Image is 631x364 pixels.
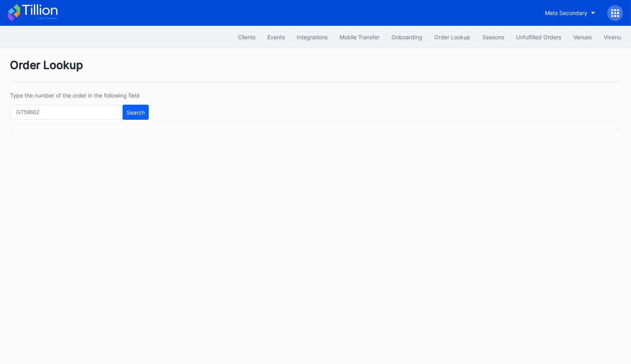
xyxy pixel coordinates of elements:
[476,30,510,44] button: Seasons
[291,30,334,44] button: Integrations
[267,34,285,40] div: Events
[516,34,561,40] div: Unfulfilled Orders
[428,30,476,44] button: Order Lookup
[604,34,621,40] div: Vivenu
[334,30,386,44] button: Mobile Transfer
[232,30,261,44] button: Clients
[297,34,328,40] div: Integrations
[127,109,145,116] div: Search
[10,92,149,99] div: Type the number of the order in the following field
[482,34,504,40] div: Seasons
[10,105,121,120] input: GT59662
[510,30,567,44] button: Unfulfilled Orders
[238,34,255,40] div: Clients
[539,6,601,20] button: Mets Secondary
[261,30,291,44] button: Events
[123,105,149,120] button: Search
[391,34,422,40] div: Onboarding
[598,30,627,44] button: Vivenu
[545,10,587,16] div: Mets Secondary
[434,34,470,40] div: Order Lookup
[10,58,621,82] div: Order Lookup
[567,30,598,44] button: Venues
[386,30,428,44] button: Onboarding
[573,34,592,40] div: Venues
[339,34,380,40] div: Mobile Transfer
